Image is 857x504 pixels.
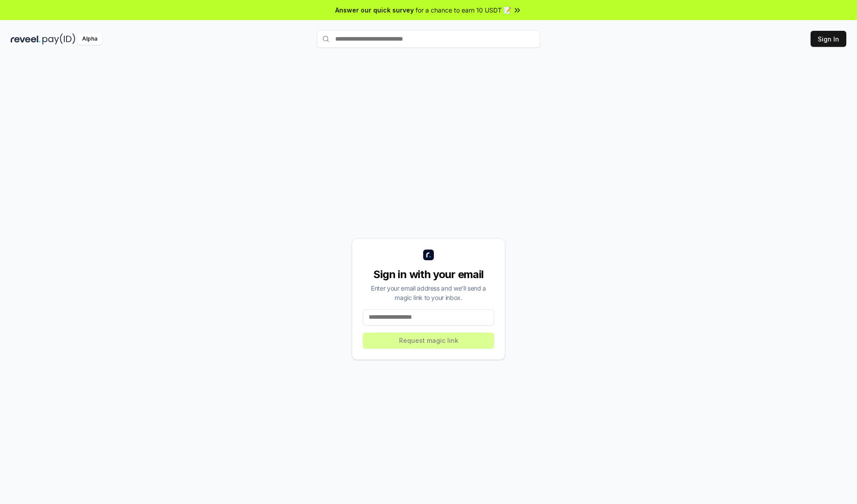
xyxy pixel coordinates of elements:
div: Enter your email address and we’ll send a magic link to your inbox. [363,283,494,302]
button: Sign In [811,31,846,47]
span: for a chance to earn 10 USDT 📝 [416,5,511,15]
div: Sign in with your email [363,267,494,282]
img: logo_small [423,250,434,260]
span: Answer our quick survey [335,5,414,15]
div: Alpha [77,33,102,45]
img: pay_id [42,33,75,45]
img: reveel_dark [11,33,41,45]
